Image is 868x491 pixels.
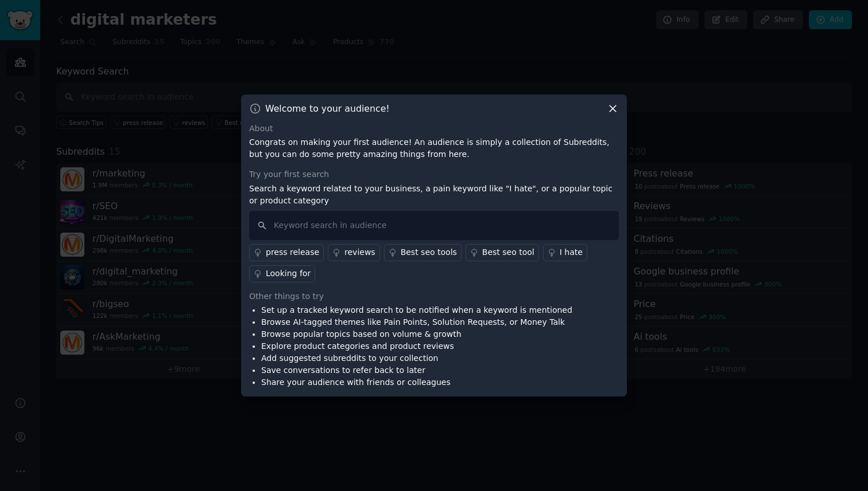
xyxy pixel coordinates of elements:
[261,304,572,316] li: Set up a tracked keyword search to be notified when a keyword is mentioned
[265,103,390,115] h3: Welcome to your audience!
[466,244,539,261] a: Best seo tool
[249,123,619,135] div: About
[249,211,619,240] input: Keyword search in audience
[344,246,375,258] div: reviews
[543,244,587,261] a: I hate
[261,340,572,352] li: Explore product categories and product reviews
[261,328,572,340] li: Browse popular topics based on volume & growth
[249,183,619,207] p: Search a keyword related to your business, a pain keyword like "I hate", or a popular topic or pr...
[266,246,319,258] div: press release
[261,376,572,388] li: Share your audience with friends or colleagues
[261,364,572,376] li: Save conversations to refer back to later
[328,244,380,261] a: reviews
[482,246,534,258] div: Best seo tool
[266,268,311,280] div: Looking for
[249,136,619,160] p: Congrats on making your first audience! An audience is simply a collection of Subreddits, but you...
[249,244,324,261] a: press release
[249,265,315,282] a: Looking for
[384,244,462,261] a: Best seo tools
[261,316,572,328] li: Browse AI-tagged themes like Pain Points, Solution Requests, or Money Talk
[560,246,583,258] div: I hate
[261,352,572,364] li: Add suggested subreddits to your collection
[249,290,619,303] div: Other things to try
[401,246,457,258] div: Best seo tools
[249,168,619,180] div: Try your first search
